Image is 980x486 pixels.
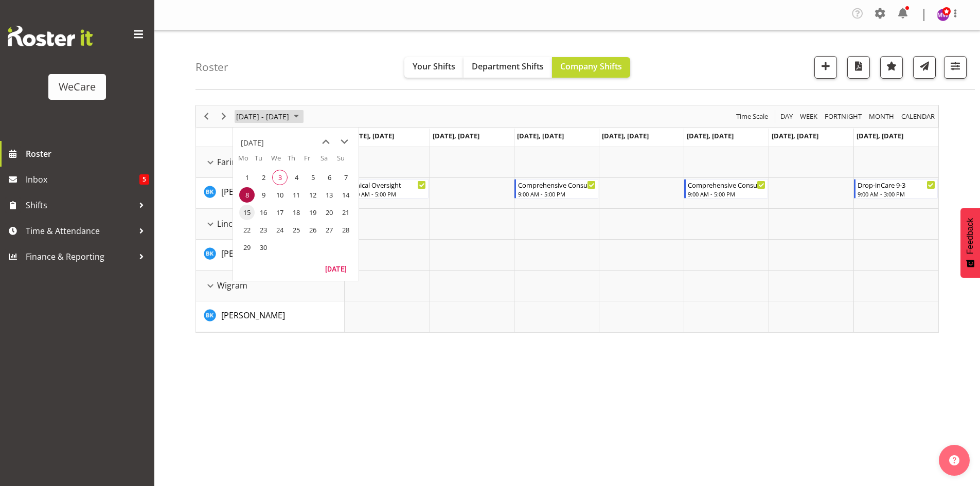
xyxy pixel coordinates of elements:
[349,179,426,190] div: Clinical Oversight
[26,146,149,161] span: Roster
[289,222,304,238] span: Thursday, September 25, 2025
[517,131,564,140] span: [DATE], [DATE]
[200,110,213,123] button: Previous
[239,187,255,203] span: Monday, September 8, 2025
[518,179,596,190] div: Comprehensive Consult 9-5
[404,57,464,78] button: Your Shifts
[239,222,255,238] span: Monday, September 22, 2025
[913,56,936,79] button: Send a list of all shifts for the selected filtered period to all rostered employees.
[857,131,903,140] span: [DATE], [DATE]
[196,178,345,209] td: Brian Ko resource
[221,310,285,321] span: [PERSON_NAME]
[272,222,288,238] span: Wednesday, September 24, 2025
[735,110,770,123] button: Time Scale
[900,110,936,123] span: calendar
[271,153,288,169] th: We
[320,153,337,169] th: Sa
[241,133,264,153] div: title
[256,222,271,238] span: Tuesday, September 23, 2025
[221,309,285,321] a: [PERSON_NAME]
[221,186,285,197] span: [PERSON_NAME]
[272,170,288,185] span: Wednesday, September 3, 2025
[349,190,426,198] div: 9:00 AM - 5:00 PM
[814,56,837,79] button: Add a new shift
[322,170,337,185] span: Saturday, September 6, 2025
[847,56,870,79] button: Download a PDF of the roster according to the set date range.
[289,187,304,203] span: Thursday, September 11, 2025
[196,147,345,178] td: Faringdon resource
[464,57,552,78] button: Department Shifts
[413,61,455,72] span: Your Shifts
[195,61,228,73] h4: Roster
[322,205,337,220] span: Saturday, September 20, 2025
[338,170,353,185] span: Sunday, September 7, 2025
[347,131,394,140] span: [DATE], [DATE]
[195,105,939,333] div: Timeline Week of September 8, 2025
[772,131,818,140] span: [DATE], [DATE]
[305,170,320,185] span: Friday, September 5, 2025
[26,172,139,187] span: Inbox
[966,218,975,254] span: Feedback
[518,190,596,198] div: 9:00 AM - 5:00 PM
[215,105,233,127] div: Next
[688,190,765,198] div: 9:00 AM - 5:00 PM
[239,205,255,220] span: Monday, September 15, 2025
[322,187,337,203] span: Saturday, September 13, 2025
[289,170,304,185] span: Thursday, September 4, 2025
[256,187,271,203] span: Tuesday, September 9, 2025
[345,179,429,199] div: Brian Ko"s event - Clinical Oversight Begin From Monday, September 8, 2025 at 9:00:00 AM GMT+12:0...
[8,26,93,46] img: Rosterit website logo
[256,205,271,220] span: Tuesday, September 16, 2025
[514,179,598,199] div: Brian Ko"s event - Comprehensive Consult 9-5 Begin From Wednesday, September 10, 2025 at 9:00:00 ...
[221,248,285,259] span: [PERSON_NAME]
[824,110,863,123] span: Fortnight
[552,57,630,78] button: Company Shifts
[858,190,935,198] div: 9:00 AM - 3:00 PM
[937,9,949,21] img: management-we-care10447.jpg
[433,131,479,140] span: [DATE], [DATE]
[196,271,345,301] td: Wigram resource
[602,131,649,140] span: [DATE], [DATE]
[345,147,938,332] table: Timeline Week of September 8, 2025
[26,249,134,264] span: Finance & Reporting
[272,205,288,220] span: Wednesday, September 17, 2025
[217,156,257,168] span: Faringdon
[235,110,304,123] button: September 08 - 14, 2025
[338,222,353,238] span: Sunday, September 28, 2025
[305,187,320,203] span: Friday, September 12, 2025
[900,110,937,123] button: Month
[221,186,285,198] a: [PERSON_NAME]
[196,209,345,240] td: Lincoln resource
[868,110,895,123] span: Month
[196,301,345,332] td: Brian Ko resource
[335,133,353,151] button: next month
[239,170,255,185] span: Monday, September 1, 2025
[59,79,96,95] div: WeCare
[560,61,622,72] span: Company Shifts
[880,56,903,79] button: Highlight an important date within the roster.
[239,240,255,255] span: Monday, September 29, 2025
[217,218,245,230] span: Lincoln
[960,208,980,278] button: Feedback - Show survey
[687,131,734,140] span: [DATE], [DATE]
[779,110,795,123] button: Timeline Day
[235,110,290,123] span: [DATE] - [DATE]
[256,240,271,255] span: Tuesday, September 30, 2025
[949,455,959,465] img: help-xxl-2.png
[322,222,337,238] span: Saturday, September 27, 2025
[337,153,353,169] th: Su
[779,110,794,123] span: Day
[305,222,320,238] span: Friday, September 26, 2025
[799,110,818,123] span: Week
[256,170,271,185] span: Tuesday, September 2, 2025
[854,179,938,199] div: Brian Ko"s event - Drop-inCare 9-3 Begin From Sunday, September 14, 2025 at 9:00:00 AM GMT+12:00 ...
[318,261,353,276] button: Today
[139,174,149,185] span: 5
[684,179,768,199] div: Brian Ko"s event - Comprehensive Consult 9-5 Begin From Friday, September 12, 2025 at 9:00:00 AM ...
[735,110,769,123] span: Time Scale
[238,153,255,169] th: Mo
[944,56,967,79] button: Filter Shifts
[289,205,304,220] span: Thursday, September 18, 2025
[305,205,320,220] span: Friday, September 19, 2025
[338,205,353,220] span: Sunday, September 21, 2025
